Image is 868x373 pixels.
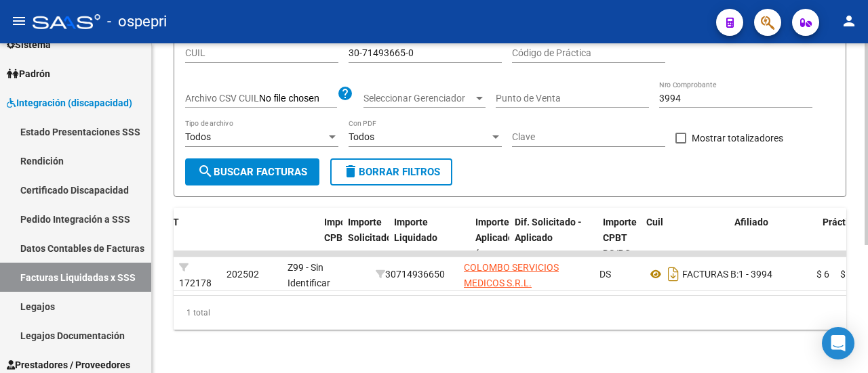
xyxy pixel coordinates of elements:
span: Integración (discapacidad) [7,95,132,110]
span: DS [599,269,611,280]
span: Cuil [646,217,663,227]
i: Descargar documento [665,263,682,285]
mat-icon: menu [11,13,27,29]
datatable-header-cell: Afiliado [729,208,817,283]
input: Archivo CSV CUIL [259,93,337,105]
datatable-header-cell: Importe CPBT DS/DC [597,208,641,283]
span: Importe Liquidado [394,217,437,243]
span: Todos [349,131,374,142]
span: Seleccionar Gerenciador [363,93,473,104]
datatable-header-cell: Importe Aplicado (x SAAS) [470,208,509,283]
mat-icon: help [337,85,353,102]
datatable-header-cell: Importe Solicitado [342,208,389,283]
span: Dif. Solicitado - Aplicado [515,217,582,243]
datatable-header-cell: Práctica [817,208,865,283]
span: FACTURAS B: [682,269,738,280]
datatable-header-cell: Importe CPBT [319,208,342,283]
span: COLOMBO SERVICIOS MEDICOS S.R.L. [464,262,559,288]
datatable-header-cell: CPBT [149,208,319,283]
span: Práctica [823,217,859,227]
span: 202502 [226,269,259,280]
div: 172178 [179,260,216,288]
span: Importe Solicitado [348,217,392,243]
mat-icon: person [841,13,857,29]
span: Importe CPBT [324,217,358,243]
span: Todos [185,131,211,142]
span: - ospepri [107,7,167,37]
span: Padrón [7,66,50,81]
mat-icon: delete [342,163,359,179]
span: Archivo CSV CUIL [185,93,259,104]
datatable-header-cell: Importe Liquidado [389,208,470,283]
span: Z99 - Sin Identificar [288,262,330,288]
datatable-header-cell: Dif. Solicitado - Aplicado [509,208,597,283]
mat-icon: search [197,163,214,179]
span: Sistema [7,37,51,52]
div: 1 - 3994 [647,263,806,285]
button: Borrar Filtros [330,158,452,185]
span: Borrar Filtros [342,166,440,178]
span: Importe Aplicado (x SAAS) [475,217,513,273]
span: Prestadores / Proveedores [7,357,130,372]
span: Buscar Facturas [197,166,307,178]
div: 1 total [174,296,846,330]
button: Buscar Facturas [185,158,319,185]
span: Importe CPBT DS/DC [603,217,637,259]
span: Afiliado [734,217,768,227]
datatable-header-cell: Cuil [641,208,729,283]
span: Mostrar totalizadores [692,130,783,146]
div: 30714936650 [376,267,453,282]
div: Open Intercom Messenger [822,327,854,359]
